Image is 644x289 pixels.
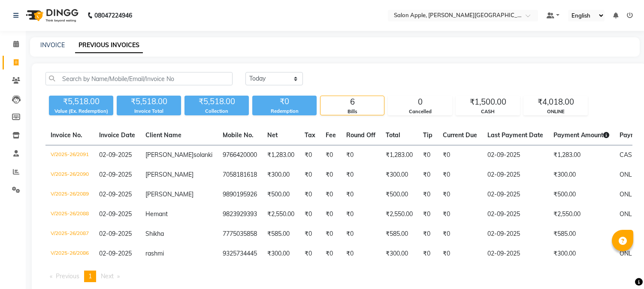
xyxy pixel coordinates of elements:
[341,205,381,224] td: ₹0
[620,171,641,178] span: ONLINE
[45,244,94,264] td: V/2025-26/2086
[145,131,181,139] span: Client Name
[99,131,135,139] span: Invoice Date
[194,151,212,159] span: solanki
[388,96,452,108] div: 0
[456,96,520,108] div: ₹1,500.00
[438,185,482,205] td: ₹0
[320,244,341,264] td: ₹0
[145,171,194,178] span: [PERSON_NAME]
[299,224,320,244] td: ₹0
[218,145,262,166] td: 9766420000
[418,145,438,166] td: ₹0
[299,145,320,166] td: ₹0
[438,145,482,166] td: ₹0
[381,145,418,166] td: ₹1,283.00
[418,224,438,244] td: ₹0
[320,205,341,224] td: ₹0
[456,108,520,115] div: CASH
[75,38,143,53] a: PREVIOUS INVOICES
[341,145,381,166] td: ₹0
[218,185,262,205] td: 9890195926
[218,165,262,185] td: 7058181618
[381,165,418,185] td: ₹300.00
[218,224,262,244] td: 7775035858
[117,108,181,115] div: Invoice Total
[49,108,113,115] div: Value (Ex. Redemption)
[548,145,614,166] td: ₹1,283.00
[482,224,548,244] td: 02-09-2025
[438,224,482,244] td: ₹0
[262,244,299,264] td: ₹300.00
[299,165,320,185] td: ₹0
[184,96,249,108] div: ₹5,518.00
[341,185,381,205] td: ₹0
[99,230,132,238] span: 02-09-2025
[299,205,320,224] td: ₹0
[56,272,79,280] span: Previous
[45,185,94,205] td: V/2025-26/2089
[145,190,194,198] span: [PERSON_NAME]
[548,244,614,264] td: ₹300.00
[117,96,181,108] div: ₹5,518.00
[418,244,438,264] td: ₹0
[620,151,638,159] span: CASH,
[305,131,315,139] span: Tax
[45,72,233,85] input: Search by Name/Mobile/Email/Invoice No
[418,165,438,185] td: ₹0
[608,255,635,280] iframe: chat widget
[223,131,254,139] span: Mobile No.
[553,131,609,139] span: Payment Amount
[99,190,132,198] span: 02-09-2025
[99,250,132,257] span: 02-09-2025
[320,96,384,108] div: 6
[620,190,641,198] span: ONLINE
[341,224,381,244] td: ₹0
[524,96,587,108] div: ₹4,018.00
[548,224,614,244] td: ₹585.00
[341,244,381,264] td: ₹0
[443,131,477,139] span: Current Due
[45,271,632,282] nav: Pagination
[381,185,418,205] td: ₹500.00
[45,145,94,166] td: V/2025-26/2091
[620,210,641,218] span: ONLINE
[548,165,614,185] td: ₹300.00
[262,165,299,185] td: ₹300.00
[346,131,375,139] span: Round Off
[101,272,114,280] span: Next
[320,165,341,185] td: ₹0
[548,205,614,224] td: ₹2,550.00
[88,272,92,280] span: 1
[252,96,317,108] div: ₹0
[262,205,299,224] td: ₹2,550.00
[386,131,400,139] span: Total
[381,224,418,244] td: ₹585.00
[218,244,262,264] td: 9325734445
[40,41,65,49] a: INVOICE
[45,165,94,185] td: V/2025-26/2090
[145,230,164,238] span: Shikha
[45,205,94,224] td: V/2025-26/2088
[341,165,381,185] td: ₹0
[299,244,320,264] td: ₹0
[320,224,341,244] td: ₹0
[326,131,336,139] span: Fee
[99,171,132,178] span: 02-09-2025
[299,185,320,205] td: ₹0
[320,145,341,166] td: ₹0
[184,108,249,115] div: Collection
[262,224,299,244] td: ₹585.00
[438,165,482,185] td: ₹0
[218,205,262,224] td: 9823929393
[262,145,299,166] td: ₹1,283.00
[482,145,548,166] td: 02-09-2025
[320,185,341,205] td: ₹0
[482,205,548,224] td: 02-09-2025
[423,131,432,139] span: Tip
[418,185,438,205] td: ₹0
[45,224,94,244] td: V/2025-26/2087
[438,205,482,224] td: ₹0
[418,205,438,224] td: ₹0
[22,3,81,27] img: logo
